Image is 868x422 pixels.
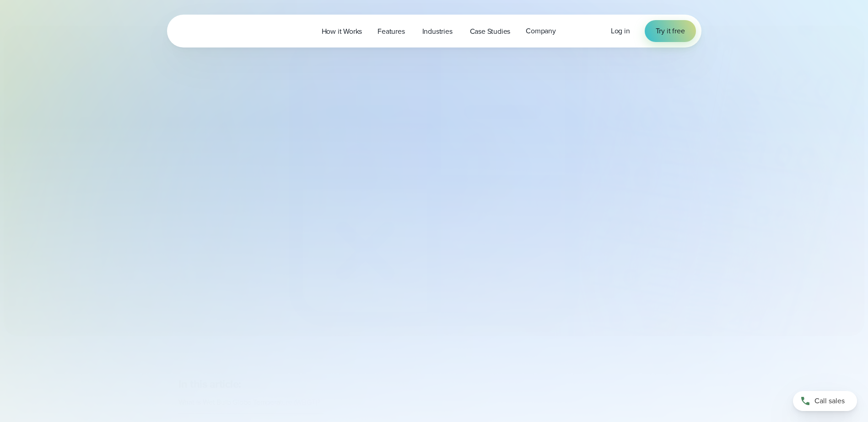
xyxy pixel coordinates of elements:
span: Company [526,26,556,37]
span: Try it free [656,26,685,37]
span: Call sales [814,396,845,406]
a: How it Works [314,22,370,41]
a: Try it free [645,20,696,42]
a: Log in [611,26,630,37]
span: Case Studies [470,26,511,37]
span: Industries [422,26,453,37]
a: Case Studies [462,22,518,41]
span: Features [377,26,404,37]
a: Call sales [793,391,857,411]
span: How it Works [322,26,362,37]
